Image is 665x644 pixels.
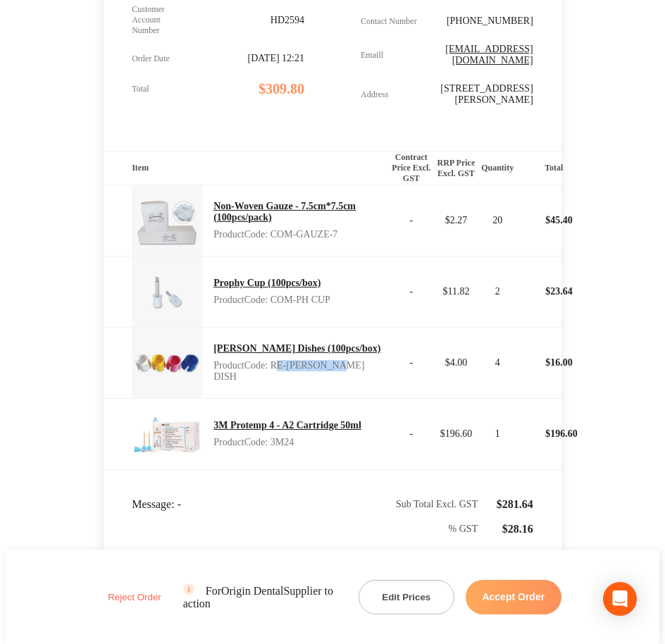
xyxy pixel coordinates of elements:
[479,286,516,297] p: 2
[213,360,389,383] p: Product Code: RE-[PERSON_NAME] DISH
[435,428,478,440] p: $196.60
[517,346,573,380] p: $16.00
[104,524,478,535] p: % GST
[390,428,433,440] p: -
[466,580,561,614] button: Accept Order
[447,16,533,27] p: [PHONE_NUMBER]
[213,437,361,448] p: Product Code: 3M24
[445,44,533,66] a: [EMAIL_ADDRESS][DOMAIN_NAME]
[213,295,330,306] p: Product Code: COM-PH CUP
[390,499,478,510] p: Sub Total Excl. GST
[478,151,516,185] th: Quantity
[132,328,202,398] img: YzlwamR2Mg
[435,215,478,226] p: $2.27
[418,83,533,106] p: [STREET_ADDRESS][PERSON_NAME]
[259,81,304,97] span: $309.80
[390,357,433,369] p: -
[361,50,383,61] p: Emaill
[361,16,417,27] p: Contact Number
[104,151,389,185] th: Item
[213,278,321,288] a: Prophy Cup (100pcs/box)
[359,580,454,614] button: Edit Prices
[248,53,305,64] p: [DATE] 12:21
[104,470,389,512] td: Message: -
[479,357,516,369] p: 4
[104,591,166,603] button: Reject Order
[603,582,637,616] div: Open Intercom Messenger
[213,229,389,240] p: Product Code: COM-GAUZE-7
[132,4,189,36] p: Customer Account Number
[435,357,478,369] p: $4.00
[479,215,516,226] p: 20
[213,201,356,223] a: Non-Woven Gauze - 7.5cm*7.5cm (100pcs/pack)
[517,417,573,451] p: $196.60
[132,256,202,327] img: YndjcndtMw
[479,498,533,511] p: $281.64
[132,84,149,94] p: Total
[390,286,433,297] p: -
[389,151,434,185] th: Contract Price Excl. GST
[213,420,361,431] a: 3M Protemp 4 - A2 Cartridge 50ml
[213,343,380,354] a: [PERSON_NAME] Dishes (100pcs/box)
[361,89,388,100] p: Address
[434,151,479,185] th: RRP Price Excl. GST
[479,428,516,440] p: 1
[132,185,202,256] img: OTNkMHlyMw
[183,583,342,610] p: For Origin Dental Supplier to action
[132,54,170,64] p: Order Date
[271,15,304,26] p: HD2594
[390,215,433,226] p: -
[517,204,573,237] p: $45.40
[516,151,561,185] th: Total
[517,275,573,309] p: $23.64
[479,523,533,535] p: $28.16
[435,286,478,297] p: $11.82
[132,399,202,469] img: dXU4M2U3NQ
